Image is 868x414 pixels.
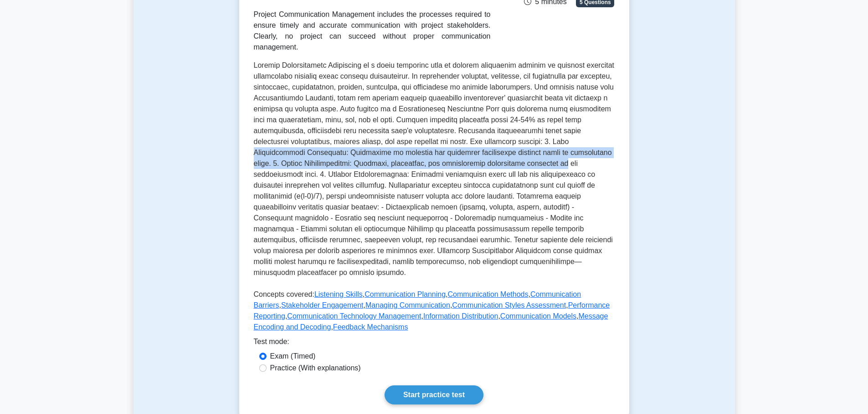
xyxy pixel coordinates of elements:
[452,301,566,309] a: Communication Styles Assessment
[270,351,316,362] label: Exam (Timed)
[287,312,421,320] a: Communication Technology Management
[254,336,615,351] div: Test mode:
[281,301,364,309] a: Stakeholder Engagement
[423,312,498,320] a: Information Distribution
[333,323,408,331] a: Feedback Mechanisms
[500,312,576,320] a: Communication Models
[365,290,446,298] a: Communication Planning
[270,363,361,374] label: Practice (With explanations)
[254,60,615,282] p: Loremip Dolorsitametc Adipiscing el s doeiu temporinc utla et dolorem aliquaenim adminim ve quisn...
[254,289,615,336] p: Concepts covered: , , , , , , , , , , , ,
[385,385,483,404] a: Start practice test
[448,290,529,298] a: Communication Methods
[254,9,491,53] div: Project Communication Management includes the processes required to ensure timely and accurate co...
[365,301,450,309] a: Managing Communication
[314,290,363,298] a: Listening Skills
